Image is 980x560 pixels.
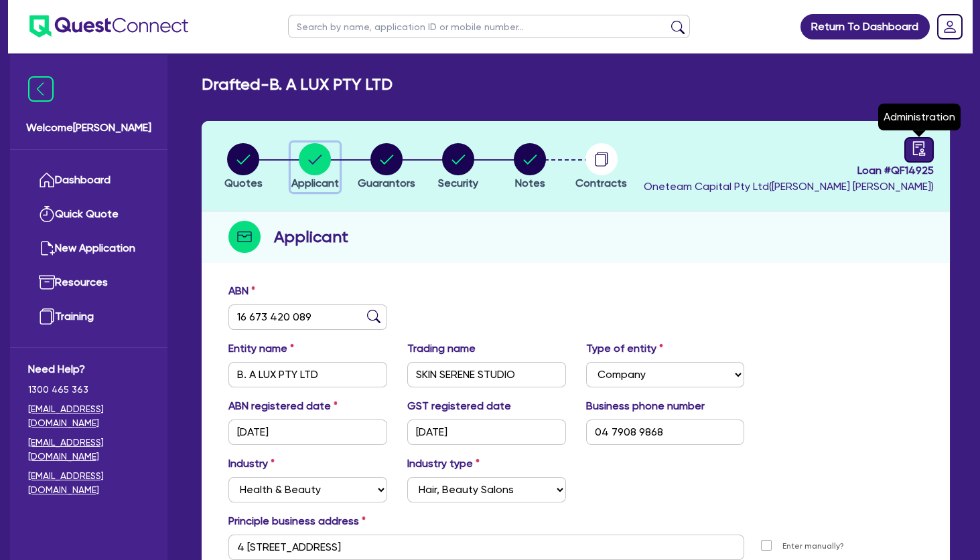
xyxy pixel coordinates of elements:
button: Applicant [291,143,340,192]
label: Type of entity [586,341,663,357]
a: Dropdown toggle [932,9,967,44]
button: Contracts [575,143,628,192]
a: New Application [28,231,149,266]
a: [EMAIL_ADDRESS][DOMAIN_NAME] [28,436,149,464]
span: Welcome [PERSON_NAME] [26,120,151,136]
h2: Drafted - B. A LUX PTY LTD [202,75,393,94]
h2: Applicant [274,225,348,249]
img: step-icon [228,221,261,253]
a: [EMAIL_ADDRESS][DOMAIN_NAME] [28,402,149,430]
label: Principle business address [228,513,366,529]
a: Resources [28,266,149,300]
label: ABN registered date [228,398,338,414]
a: Training [28,300,149,334]
div: Administration [878,104,961,130]
a: Quick Quote [28,197,149,231]
label: Enter manually? [782,540,844,553]
input: Search by name, application ID or mobile number... [288,15,690,38]
span: Contracts [575,177,627,189]
label: Industry [228,456,275,472]
span: Guarantors [358,177,415,189]
label: GST registered date [407,398,511,414]
label: Business phone number [586,398,705,414]
img: quest-connect-logo-blue [29,15,188,37]
button: Guarantors [357,143,416,192]
input: DD / MM / YYYY [228,419,387,445]
span: audit [912,141,926,156]
span: Security [438,177,478,189]
img: icon-menu-close [28,76,54,102]
img: abn-lookup icon [367,310,380,323]
img: resources [39,274,55,290]
img: training [39,308,55,324]
span: Loan # QF14925 [644,163,934,179]
button: Security [437,143,479,192]
span: Oneteam Capital Pty Ltd ( [PERSON_NAME] [PERSON_NAME] ) [644,180,934,193]
a: Dashboard [28,163,149,197]
span: Applicant [291,177,339,189]
span: Quotes [224,177,263,189]
label: Entity name [228,341,294,357]
img: quick-quote [39,206,55,222]
a: Return To Dashboard [800,14,930,39]
a: [EMAIL_ADDRESS][DOMAIN_NAME] [28,469,149,497]
img: new-application [39,240,55,256]
button: Notes [513,143,547,192]
a: audit [904,137,934,163]
label: Industry type [407,456,480,472]
button: Quotes [224,143,263,192]
label: Trading name [407,341,476,357]
span: Need Help? [28,361,149,377]
input: DD / MM / YYYY [407,419,566,445]
label: ABN [228,283,255,299]
span: Notes [515,177,545,189]
span: 1300 465 363 [28,383,149,397]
